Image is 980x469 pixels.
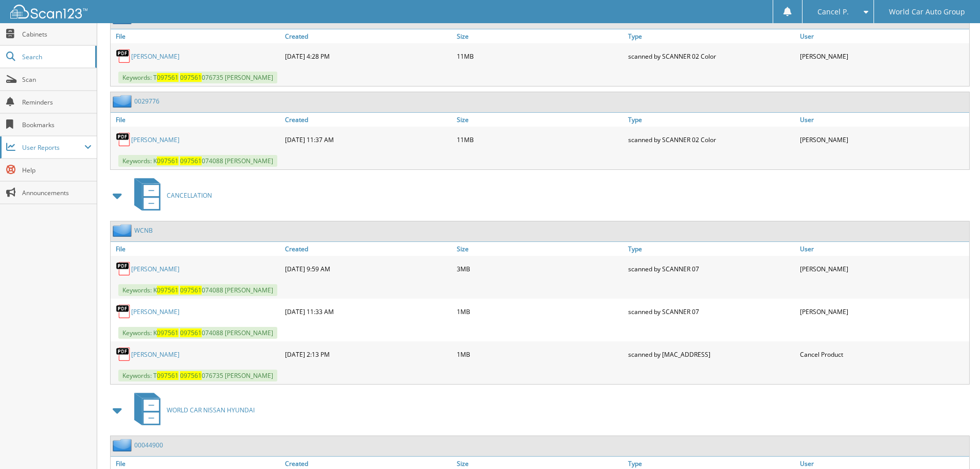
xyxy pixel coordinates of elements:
[626,301,797,322] div: scanned by SCANNER 07
[454,242,626,256] a: Size
[282,129,454,150] div: [DATE] 11:37 AM
[22,120,92,129] span: Bookmarks
[454,129,626,150] div: 11MB
[454,344,626,364] div: 1MB
[626,242,797,256] a: Type
[797,29,969,43] a: User
[128,390,255,430] a: WORLD CAR NISSAN HYUNDAI
[22,143,84,152] span: User Reports
[797,258,969,279] div: [PERSON_NAME]
[131,265,180,273] a: [PERSON_NAME]
[626,46,797,66] div: scanned by SCANNER 02 Color
[113,224,134,237] img: folder2.png
[134,97,159,106] a: 0029776
[797,242,969,256] a: User
[22,166,92,175] span: Help
[157,286,179,294] span: 097561
[131,307,180,316] a: [PERSON_NAME]
[10,5,87,19] img: scan123-logo-white.svg
[118,370,277,381] span: Keywords: T 076735 [PERSON_NAME]
[817,9,849,15] span: Cancel P.
[118,327,277,339] span: Keywords: K 074088 [PERSON_NAME]
[282,344,454,364] div: [DATE] 2:13 PM
[111,29,282,43] a: File
[626,129,797,150] div: scanned by SCANNER 02 Color
[118,72,277,83] span: Keywords: T 076735 [PERSON_NAME]
[797,344,969,364] div: Cancel Product
[282,301,454,322] div: [DATE] 11:33 AM
[157,328,179,337] span: 097561
[282,29,454,43] a: Created
[111,242,282,256] a: File
[282,258,454,279] div: [DATE] 9:59 AM
[157,157,179,165] span: 097561
[113,439,134,451] img: folder2.png
[22,30,92,39] span: Cabinets
[22,188,92,197] span: Announcements
[797,301,969,322] div: [PERSON_NAME]
[131,52,180,61] a: [PERSON_NAME]
[454,258,626,279] div: 3MB
[454,29,626,43] a: Size
[626,29,797,43] a: Type
[797,46,969,66] div: [PERSON_NAME]
[626,344,797,364] div: scanned by [MAC_ADDRESS]
[454,113,626,127] a: Size
[134,226,153,235] a: WCNB
[128,175,212,216] a: CANCELLATION
[626,258,797,279] div: scanned by SCANNER 07
[282,113,454,127] a: Created
[180,157,202,165] span: 097561
[113,95,134,108] img: folder2.png
[180,73,202,82] span: 097561
[118,284,277,296] span: Keywords: K 074088 [PERSON_NAME]
[116,346,131,362] img: PDF.png
[118,155,277,167] span: Keywords: K 074088 [PERSON_NAME]
[167,191,212,200] span: CANCELLATION
[22,53,90,61] span: Search
[157,73,179,82] span: 097561
[134,441,163,449] a: 00044900
[116,261,131,276] img: PDF.png
[157,371,179,380] span: 097561
[167,406,255,414] span: WORLD CAR NISSAN HYUNDAI
[131,135,180,144] a: [PERSON_NAME]
[282,46,454,66] div: [DATE] 4:28 PM
[180,286,202,294] span: 097561
[626,113,797,127] a: Type
[454,301,626,322] div: 1MB
[454,46,626,66] div: 11MB
[22,75,92,84] span: Scan
[797,113,969,127] a: User
[116,304,131,319] img: PDF.png
[116,48,131,64] img: PDF.png
[111,113,282,127] a: File
[131,350,180,359] a: [PERSON_NAME]
[889,9,965,15] span: World Car Auto Group
[116,132,131,147] img: PDF.png
[929,420,980,469] iframe: Chat Widget
[797,129,969,150] div: [PERSON_NAME]
[180,371,202,380] span: 097561
[180,328,202,337] span: 097561
[22,98,92,107] span: Reminders
[282,242,454,256] a: Created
